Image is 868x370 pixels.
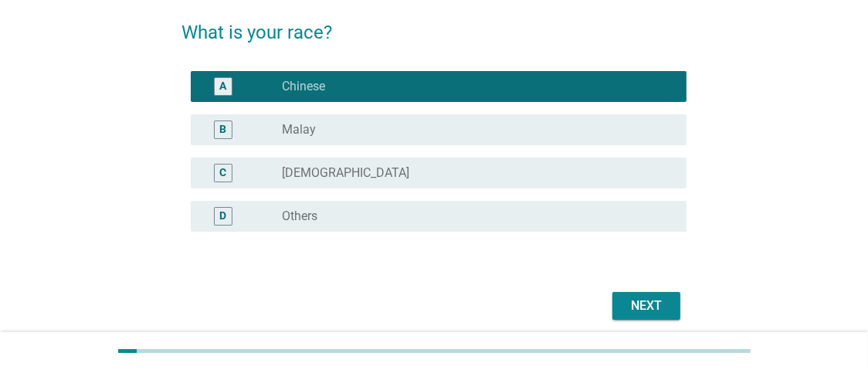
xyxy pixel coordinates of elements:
label: [DEMOGRAPHIC_DATA] [282,165,409,181]
label: Others [282,209,317,224]
label: Chinese [282,79,325,94]
div: C [219,165,226,181]
div: B [219,121,226,137]
h2: What is your race? [181,3,686,46]
div: A [219,78,226,94]
div: D [219,208,226,224]
label: Malay [282,122,316,137]
div: Next [625,297,668,315]
button: Next [612,292,680,320]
